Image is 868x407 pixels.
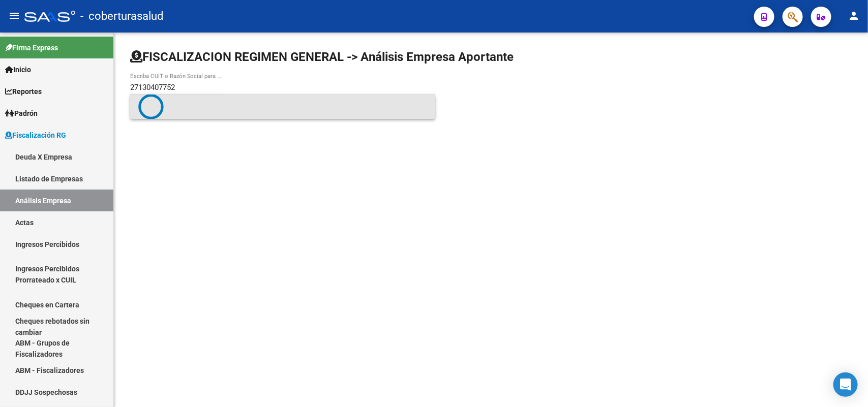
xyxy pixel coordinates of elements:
span: Inicio [5,64,31,75]
h1: FISCALIZACION REGIMEN GENERAL -> Análisis Empresa Aportante [130,49,514,65]
span: Reportes [5,86,42,97]
mat-icon: menu [8,10,20,22]
span: Padrón [5,108,38,119]
mat-icon: person [848,10,860,22]
span: - coberturasalud [80,5,163,27]
div: Open Intercom Messenger [833,372,858,397]
span: Fiscalización RG [5,130,66,141]
span: Firma Express [5,42,58,53]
